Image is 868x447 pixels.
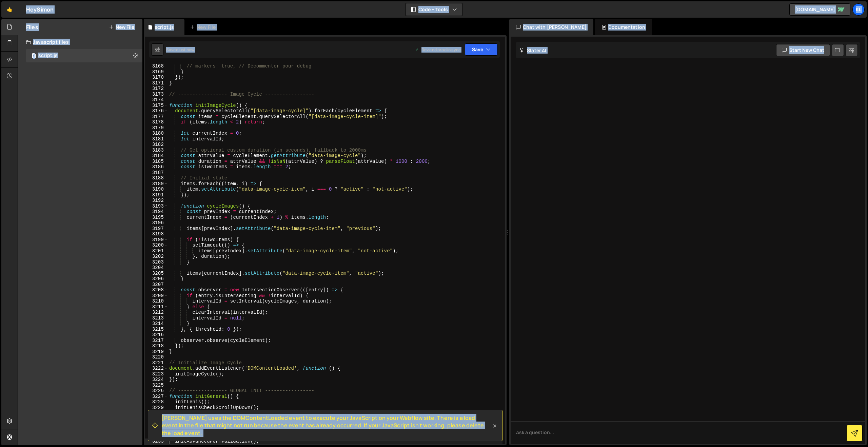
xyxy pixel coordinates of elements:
div: 3218 [145,343,168,349]
div: 3184 [145,153,168,159]
div: 3183 [145,148,168,153]
div: 3175 [145,103,168,109]
div: 3177 [145,114,168,120]
div: 3190 [145,187,168,192]
div: 3194 [145,209,168,215]
div: 3215 [145,327,168,332]
div: 3231 [145,416,168,422]
div: 3222 [145,366,168,371]
span: 1 [32,54,36,59]
div: script.js [155,24,174,31]
div: 3169 [145,69,168,75]
button: Save [465,43,498,56]
div: 3234 [145,433,168,439]
div: 3180 [145,131,168,136]
div: 3173 [145,92,168,97]
div: 3196 [145,220,168,226]
div: 3233 [145,427,168,433]
div: 3214 [145,321,168,327]
div: 3181 [145,136,168,142]
div: Dev and prod in sync [415,47,461,53]
div: 3223 [145,371,168,377]
div: 3211 [145,304,168,310]
div: 3217 [145,338,168,344]
div: 3185 [145,159,168,164]
div: 3210 [145,298,168,304]
div: Saved [166,47,194,53]
div: 3228 [145,399,168,405]
div: 3187 [145,170,168,176]
div: script.js [38,53,58,59]
div: Javascript files [18,35,142,49]
div: 3199 [145,237,168,243]
div: 3174 [145,97,168,103]
div: 3212 [145,310,168,315]
div: 3195 [145,215,168,220]
div: 3219 [145,349,168,355]
div: 3209 [145,293,168,299]
span: [PERSON_NAME] uses the DOMContentLoaded event to execute your JavaScript on your Webflow site. Th... [162,414,491,437]
div: 3197 [145,226,168,232]
div: 3170 [145,75,168,80]
button: Code + Tools [406,3,462,16]
div: 3225 [145,383,168,388]
div: Chat with [PERSON_NAME] [509,19,593,35]
div: 3204 [145,265,168,271]
h2: Files [26,23,38,31]
div: 3179 [145,125,168,131]
div: 3207 [145,282,168,288]
div: 3230 [145,410,168,416]
div: 3232 [145,422,168,427]
div: 3229 [145,405,168,411]
div: 3168 [145,63,168,69]
div: 3235 [145,439,168,444]
div: 3203 [145,259,168,265]
div: 3224 [145,377,168,383]
a: [DOMAIN_NAME] [789,3,850,16]
div: 3221 [145,360,168,366]
div: 3213 [145,315,168,321]
div: 3206 [145,276,168,282]
div: 3208 [145,287,168,293]
div: 3205 [145,271,168,276]
div: 3186 [145,164,168,170]
div: 3198 [145,231,168,237]
button: New File [109,24,134,30]
div: 3172 [145,86,168,92]
a: 🤙 [1,1,18,18]
div: New File [190,24,218,31]
div: 3192 [145,198,168,203]
div: 3176 [145,108,168,114]
div: 3220 [145,354,168,360]
div: HeySimon [26,5,54,14]
h2: Slater AI [519,47,547,54]
div: 3200 [145,242,168,248]
div: 3178 [145,119,168,125]
div: 3227 [145,394,168,400]
div: 16083/43150.js [26,49,142,62]
div: 3182 [145,142,168,148]
div: 3188 [145,175,168,181]
a: Kl [852,3,865,16]
div: 3191 [145,192,168,198]
div: Documentation [595,19,652,35]
div: just now [178,47,194,53]
div: 3202 [145,254,168,259]
div: 3171 [145,80,168,86]
div: 3193 [145,203,168,209]
div: 3226 [145,388,168,394]
button: Start new chat [776,44,830,56]
div: 3216 [145,332,168,338]
div: 3189 [145,181,168,187]
div: 3201 [145,248,168,254]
